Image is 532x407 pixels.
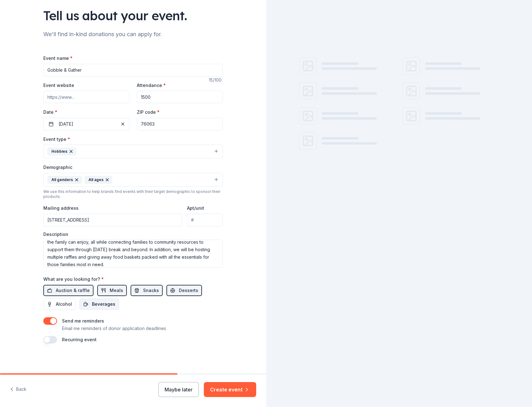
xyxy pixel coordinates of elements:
[43,173,223,187] button: All gendersAll ages
[79,299,119,310] button: Beverages
[131,285,163,296] button: Snacks
[62,318,104,323] label: Send me reminders
[187,205,204,211] label: Apt/unit
[43,276,104,282] label: What are you looking for?
[43,109,129,115] label: Date
[179,287,198,294] span: Desserts
[43,136,70,142] label: Event type
[10,383,26,396] button: Back
[62,325,166,332] p: Email me reminders of donor application deadlines
[43,7,223,24] div: Tell us about your event.
[137,109,160,115] label: ZIP code
[47,147,76,156] div: Hobbies
[110,287,123,294] span: Meals
[92,300,115,308] span: Beverages
[43,214,182,226] input: Enter a US address
[43,189,223,199] div: We use this information to help brands find events with their target demographic to sponsor their...
[43,164,72,170] label: Demographic
[137,91,223,103] input: 20
[137,118,223,130] input: 12345 (U.S. only)
[166,285,202,296] button: Desserts
[187,214,223,226] input: #
[43,64,223,76] input: Spring Fundraiser
[43,82,74,89] label: Event website
[43,55,73,61] label: Event name
[137,82,166,89] label: Attendance
[43,118,129,130] button: [DATE]
[97,285,127,296] button: Meals
[43,231,68,237] label: Description
[43,145,223,158] button: Hobbies
[43,299,76,310] button: Alcohol
[47,176,82,184] div: All genders
[62,337,97,342] label: Recurring event
[43,205,79,211] label: Mailing address
[84,176,113,184] div: All ages
[204,382,256,397] button: Create event
[209,76,223,84] div: 15 /100
[43,91,129,103] input: https://www...
[143,287,159,294] span: Snacks
[43,240,223,268] textarea: Our 2nd annual Gobble & Gather event is a come-and-go fall celebration filled with warmth, joy, a...
[56,287,90,294] span: Auction & raffle
[43,29,223,39] div: We'll find in-kind donations you can apply for.
[43,285,93,296] button: Auction & raffle
[158,382,199,397] button: Maybe later
[56,300,72,308] span: Alcohol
